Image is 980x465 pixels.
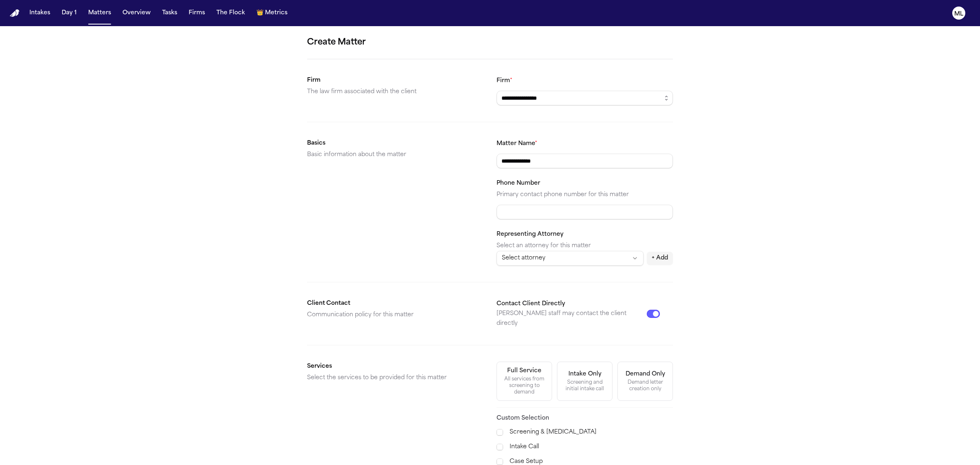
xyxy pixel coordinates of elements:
button: Full ServiceAll services from screening to demand [497,362,552,401]
h2: Basics [307,139,483,148]
div: Demand letter creation only [623,379,668,392]
p: The law firm associated with the client [307,87,483,97]
label: Matter Name [497,141,537,147]
button: The Flock [213,6,248,20]
button: Matters [85,6,114,20]
h2: Firm [307,76,483,85]
div: All services from screening to demand [502,376,547,396]
div: Screening and initial intake call [562,379,607,392]
label: Contact Client Directly [497,301,565,307]
button: Overview [119,6,154,20]
h3: Custom Selection [497,414,673,423]
p: Communication policy for this matter [307,310,483,320]
div: Intake Only [568,370,601,378]
label: Phone Number [497,180,540,186]
label: Firm [497,78,512,84]
p: Select an attorney for this matter [497,241,673,251]
a: Home [10,9,20,17]
p: [PERSON_NAME] staff may contact the client directly [497,309,647,329]
label: Screening & [MEDICAL_DATA] [510,427,673,437]
p: Select the services to be provided for this matter [307,373,483,383]
img: Finch Logo [10,9,20,17]
h1: Create Matter [307,36,673,49]
button: Tasks [159,6,180,20]
div: Demand Only [626,370,665,378]
label: Representing Attorney [497,231,563,237]
input: Select a firm [497,91,673,105]
button: Firms [185,6,208,20]
h2: Client Contact [307,299,483,309]
p: Primary contact phone number for this matter [497,190,673,200]
p: Basic information about the matter [307,150,483,160]
div: Full Service [507,367,541,375]
button: Day 1 [58,6,80,20]
button: Select attorney [497,251,644,266]
h2: Services [307,362,483,371]
button: Intake OnlyScreening and initial intake call [557,362,612,401]
button: crownMetrics [253,6,291,20]
button: Demand OnlyDemand letter creation only [617,362,673,401]
label: Intake Call [510,442,673,452]
button: Intakes [26,6,53,20]
button: + Add [647,252,673,265]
